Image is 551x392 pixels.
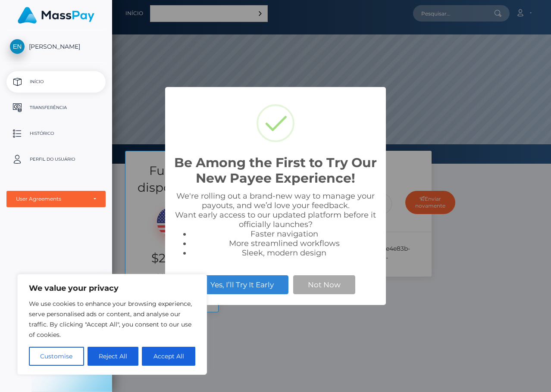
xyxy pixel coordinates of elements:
div: We're rolling out a brand-new way to manage your payouts, and we’d love your feedback. Want early... [174,191,377,258]
button: Not Now [293,275,355,294]
li: More streamlined workflows [191,239,377,248]
h2: Be Among the First to Try Our New Payee Experience! [174,155,377,186]
p: Perfil do usuário [10,153,102,166]
li: Sleek, modern design [191,248,377,258]
p: We value your privacy [29,283,195,293]
button: Accept All [142,347,195,366]
p: Transferência [10,101,102,114]
li: Faster navigation [191,229,377,239]
div: User Agreements [16,196,87,202]
p: Histórico [10,127,102,140]
p: Início [10,75,102,88]
span: [PERSON_NAME] [6,43,106,50]
p: We use cookies to enhance your browsing experience, serve personalised ads or content, and analys... [29,299,195,340]
button: Reject All [88,347,139,366]
button: Yes, I’ll Try It Early [196,275,288,294]
div: We value your privacy [17,274,207,375]
button: User Agreements [6,191,106,207]
button: Customise [29,347,84,366]
img: MassPay [18,7,94,24]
